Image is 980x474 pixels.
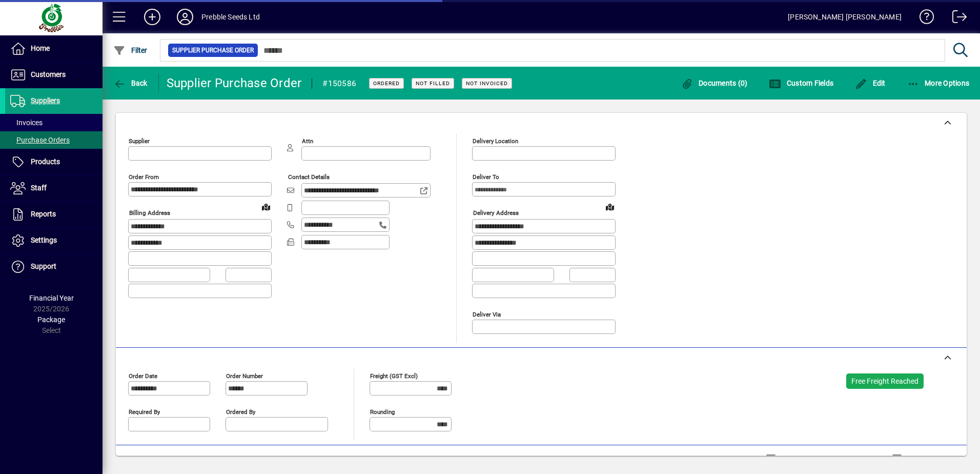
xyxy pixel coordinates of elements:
button: Profile [169,8,201,26]
a: Home [5,36,103,62]
mat-label: Order date [129,372,157,379]
a: Reports [5,202,103,227]
mat-label: Ordered by [226,408,255,415]
mat-label: Delivery Location [473,137,518,145]
span: Supplier Purchase Order [172,45,254,55]
span: Edit [855,79,886,87]
mat-label: Attn [302,137,313,145]
mat-label: Deliver To [473,173,499,181]
button: More Options [905,74,972,92]
a: Logout [945,2,967,35]
mat-label: Order from [129,173,159,181]
span: Documents (0) [681,79,748,87]
div: Supplier Purchase Order [167,75,302,91]
a: Products [5,149,103,175]
span: Ordered [373,80,400,87]
span: More Options [907,79,970,87]
span: Financial Year [29,294,74,302]
div: [PERSON_NAME] [PERSON_NAME] [788,9,902,25]
mat-label: Deliver via [473,310,501,318]
mat-label: Order number [226,372,263,379]
mat-label: Required by [129,408,160,415]
button: Filter [111,41,150,60]
span: Products [31,157,60,166]
a: Customers [5,62,103,88]
span: Support [31,262,56,270]
span: Purchase Orders [10,136,70,144]
label: Show Line Volumes/Weights [778,454,874,464]
span: Custom Fields [769,79,833,87]
div: Prebble Seeds Ltd [201,9,260,25]
a: Invoices [5,114,103,131]
span: Not Filled [416,80,450,87]
label: Compact View [904,454,954,464]
button: Add [136,8,169,26]
a: Settings [5,228,103,253]
button: Custom Fields [766,74,836,92]
span: Staff [31,184,47,192]
span: Invoices [10,118,43,127]
button: Edit [852,74,888,92]
mat-label: Supplier [129,137,150,145]
a: View on map [602,199,618,215]
a: Knowledge Base [912,2,934,35]
div: #150586 [322,75,356,92]
mat-label: Freight (GST excl) [370,372,418,379]
span: Free Freight Reached [851,377,918,385]
span: Customers [31,70,66,78]
span: Settings [31,236,57,244]
span: Not Invoiced [466,80,508,87]
span: Reports [31,210,56,218]
span: Package [37,315,65,324]
mat-label: Rounding [370,408,395,415]
a: Support [5,254,103,280]
span: Home [31,44,50,52]
button: Back [111,74,150,92]
span: Back [113,79,148,87]
a: View on map [258,199,274,215]
button: Documents (0) [679,74,750,92]
span: Suppliers [31,96,60,105]
span: Filter [113,46,148,54]
app-page-header-button: Back [103,74,159,92]
a: Staff [5,175,103,201]
a: Purchase Orders [5,131,103,149]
